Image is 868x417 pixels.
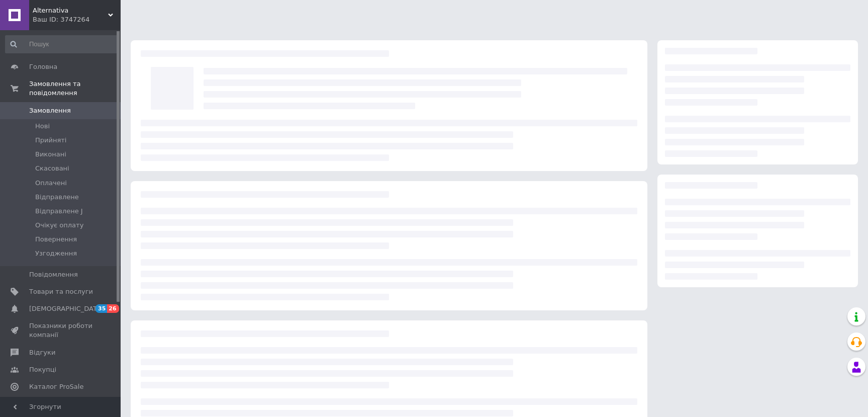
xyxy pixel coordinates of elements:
[29,106,71,115] span: Замовлення
[29,270,78,279] span: Повідомлення
[29,287,93,296] span: Товари та послуги
[35,249,77,258] span: Узгодження
[35,207,83,216] span: Відправлене J
[33,6,108,15] span: Alternativa
[29,365,56,374] span: Покупці
[35,164,69,173] span: Скасовані
[35,136,66,145] span: Прийняті
[35,221,83,230] span: Очікує оплату
[35,122,50,131] span: Нові
[29,62,57,71] span: Головна
[29,321,93,340] span: Показники роботи компанії
[35,150,66,159] span: Виконані
[29,348,55,357] span: Відгуки
[33,15,121,24] div: Ваш ID: 3747264
[29,79,121,98] span: Замовлення та повідомлення
[35,235,77,244] span: Повернення
[35,193,79,202] span: Відправлене
[95,304,107,313] span: 35
[5,35,118,53] input: Пошук
[107,304,119,313] span: 26
[35,179,67,188] span: Оплачені
[29,304,104,313] span: [DEMOGRAPHIC_DATA]
[29,382,83,391] span: Каталог ProSale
